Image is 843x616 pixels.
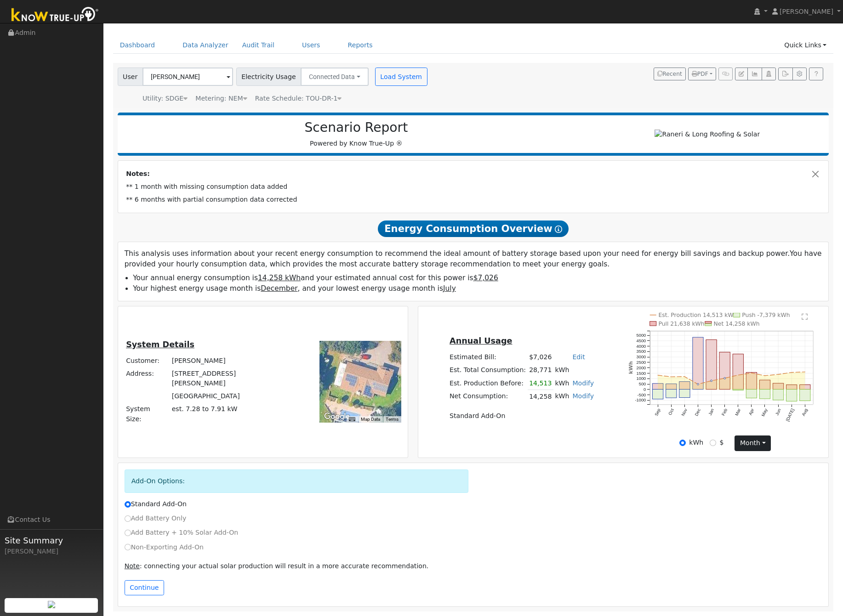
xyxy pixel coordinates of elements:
[737,374,739,376] circle: onclick=""
[113,37,162,54] a: Dashboard
[126,340,194,349] u: System Details
[295,37,327,54] a: Users
[125,543,204,552] label: Non-Exporting Add-On
[786,389,797,401] rect: onclick=""
[742,311,791,318] text: Push -7,379 kWh
[528,364,553,377] td: 28,771
[668,408,675,416] text: Oct
[125,580,164,596] button: Continue
[125,515,131,522] input: Add Battery Only
[780,8,833,15] span: [PERSON_NAME]
[386,417,399,422] a: Terms (opens in new tab)
[724,377,726,379] circle: onclick=""
[572,379,594,387] a: Modify
[636,371,646,376] text: 1500
[786,408,796,422] text: [DATE]
[125,501,131,508] input: Standard Add-On
[786,385,797,390] rect: onclick=""
[572,392,594,400] a: Modify
[653,389,663,399] rect: onclick=""
[746,373,757,390] rect: onclick=""
[802,313,808,320] text: 
[655,130,760,139] img: Raneri & Long Roofing & Solar
[528,390,553,403] td: 14,258
[628,361,634,374] text: kWh
[638,393,646,397] text: -500
[775,408,782,416] text: Jun
[378,220,568,237] span: Energy Consumption Overview
[125,193,822,206] td: ** 6 months with partial consumption data corrected
[804,371,806,373] circle: onclick=""
[258,274,301,282] u: 14,258 kWh
[261,284,297,293] u: December
[809,68,823,80] a: Help Link
[760,389,770,399] rect: onclick=""
[125,499,187,509] label: Standard Add-On
[706,339,717,389] rect: onclick=""
[448,390,528,403] td: Net Consumption:
[735,408,742,417] text: Mar
[125,469,468,493] div: Add-On Options:
[666,389,677,398] rect: onclick=""
[636,344,646,348] text: 4000
[658,320,705,327] text: Pull 21,638 kWh
[636,349,646,354] text: 3500
[681,408,688,417] text: Nov
[125,562,140,570] u: Note
[746,389,757,398] rect: onclick=""
[811,169,820,179] button: Close
[236,68,301,86] span: Electricity Usage
[133,283,822,294] li: Your highest energy usage month is , and your lowest energy usage month is
[170,403,282,425] td: System Size
[349,416,355,423] button: Keyboard shortcuts
[122,120,591,148] div: Powered by Know True-Up ®
[658,311,737,318] text: Est. Production 14,513 kWh
[802,408,809,417] text: Aug
[125,514,187,523] label: Add Battery Only
[125,530,131,536] input: Add Battery + 10% Solar Add-On
[636,360,646,365] text: 2500
[636,339,646,343] text: 4500
[792,68,807,80] button: Settings
[693,337,703,390] rect: onclick=""
[448,364,528,377] td: Est. Total Consumption:
[448,377,528,390] td: Est. Production Before:
[126,170,150,177] strong: Notes:
[125,544,131,550] input: Non-Exporting Add-On
[448,351,528,364] td: Estimated Bill:
[142,94,188,103] div: Utility: SDGE
[777,37,833,54] a: Quick Links
[572,353,585,361] a: Edit
[125,367,171,390] td: Address:
[635,398,646,403] text: -1000
[692,71,708,77] span: PDF
[735,435,771,451] button: month
[778,373,780,375] circle: onclick=""
[721,408,729,417] text: Feb
[375,68,427,86] button: Load System
[679,440,686,446] input: kWh
[48,601,55,608] img: retrieve
[5,534,98,547] span: Site Summary
[636,333,646,338] text: 5000
[172,405,238,413] span: est. 7.28 to 7.91 kW
[688,68,716,80] button: PDF
[170,390,282,403] td: [GEOGRAPHIC_DATA]
[778,68,792,80] button: Export Interval Data
[235,37,281,54] a: Audit Trail
[125,249,822,268] span: You have provided your hourly consumption data, which provides the most accurate battery storage ...
[341,37,380,54] a: Reports
[764,375,766,377] circle: onclick=""
[653,384,663,390] rect: onclick=""
[654,68,686,80] button: Recent
[170,367,282,390] td: [STREET_ADDRESS][PERSON_NAME]
[443,284,456,293] u: July
[657,374,659,376] circle: onclick=""
[800,389,810,401] rect: onclick=""
[762,68,776,80] button: Login As
[748,408,755,416] text: Apr
[176,37,235,54] a: Data Analyzer
[255,95,342,102] span: Alias: TOUDR1NM
[195,94,247,103] div: Metering: NEM
[733,354,744,390] rect: onclick=""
